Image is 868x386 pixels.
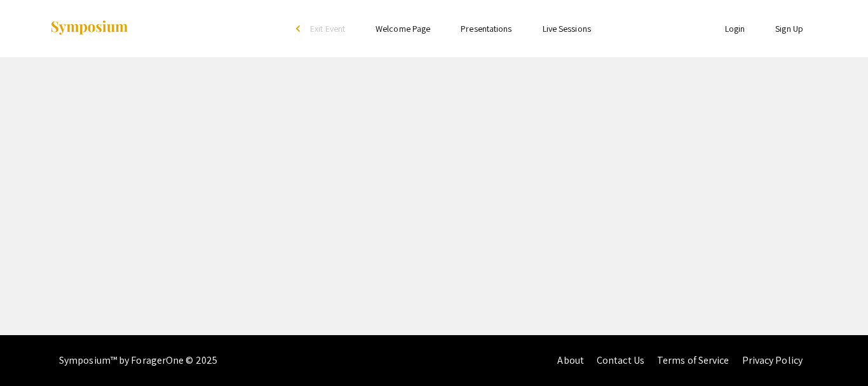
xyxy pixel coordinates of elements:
img: Symposium by ForagerOne [50,20,129,37]
a: Sign Up [775,23,803,34]
a: Presentations [461,23,512,34]
div: arrow_back_ios [296,25,304,32]
a: Live Sessions [543,23,591,34]
div: Symposium™ by ForagerOne © 2025 [59,335,217,386]
a: Terms of Service [657,354,729,367]
span: Exit Event [310,23,345,34]
a: Contact Us [597,354,644,367]
a: About [557,354,584,367]
a: Privacy Policy [742,354,803,367]
a: Welcome Page [376,23,430,34]
a: Login [725,23,745,34]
